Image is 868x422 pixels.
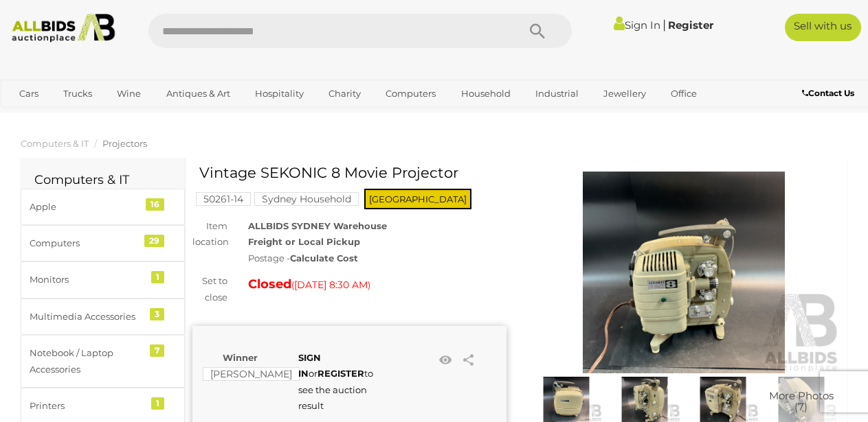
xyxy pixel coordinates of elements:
[21,138,89,149] a: Computers & IT
[769,390,834,412] span: More Photos (7)
[10,105,56,128] a: Sports
[150,344,164,357] div: 7
[663,17,666,32] span: |
[199,165,503,180] h1: Vintage SEKONIC 8 Movie Projector
[594,82,655,105] a: Jewellery
[196,194,251,204] a: 50261-14
[10,82,47,105] a: Cars
[802,88,854,98] b: Contact Us
[157,82,239,105] a: Antiques & Art
[102,138,147,149] a: Projectors
[662,82,706,105] a: Office
[144,235,164,247] div: 29
[614,19,660,32] a: Sign In
[290,253,358,263] strong: Calculate Cost
[435,350,456,371] li: Watch this item
[30,199,143,215] div: Apple
[203,367,300,381] mark: [PERSON_NAME]
[503,14,572,48] button: Search
[318,368,364,379] a: REGISTER
[30,345,143,377] div: Notebook / Laptop Accessories
[151,397,164,410] div: 1
[6,14,121,43] img: Allbids.com.au
[246,82,313,105] a: Hospitality
[30,309,143,325] div: Multimedia Accessories
[34,174,171,187] h2: Computers & IT
[364,189,471,209] span: [GEOGRAPHIC_DATA]
[196,192,251,206] mark: 50261-14
[298,352,321,379] a: SIGN IN
[21,261,185,298] a: Monitors 1
[30,398,143,414] div: Printers
[294,279,368,291] span: [DATE] 8:30 AM
[452,82,520,105] a: Household
[108,82,150,105] a: Wine
[668,19,713,32] a: Register
[785,14,861,41] a: Sell with us
[248,220,387,231] strong: ALLBIDS SYDNEY Warehouse
[146,198,164,211] div: 16
[21,189,185,225] a: Apple 16
[182,218,238,250] div: Item location
[377,82,445,105] a: Computers
[527,172,841,373] img: Vintage SEKONIC 8 Movie Projector
[320,82,370,105] a: Charity
[182,273,238,305] div: Set to close
[21,298,185,335] a: Multimedia Accessories 3
[802,86,858,101] a: Contact Us
[254,194,359,204] a: Sydney Household
[151,271,164,283] div: 1
[30,272,143,288] div: Monitors
[54,82,101,105] a: Trucks
[21,335,185,388] a: Notebook / Laptop Accessories 7
[30,235,143,251] div: Computers
[526,82,588,105] a: Industrial
[248,236,360,247] strong: Freight or Local Pickup
[291,279,370,290] span: ( )
[248,277,291,292] strong: Closed
[223,352,258,363] b: Winner
[298,352,373,411] span: or to see the auction result
[21,225,185,261] a: Computers 29
[254,192,359,206] mark: Sydney Household
[248,250,506,266] div: Postage -
[150,308,164,320] div: 3
[63,105,179,128] a: [GEOGRAPHIC_DATA]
